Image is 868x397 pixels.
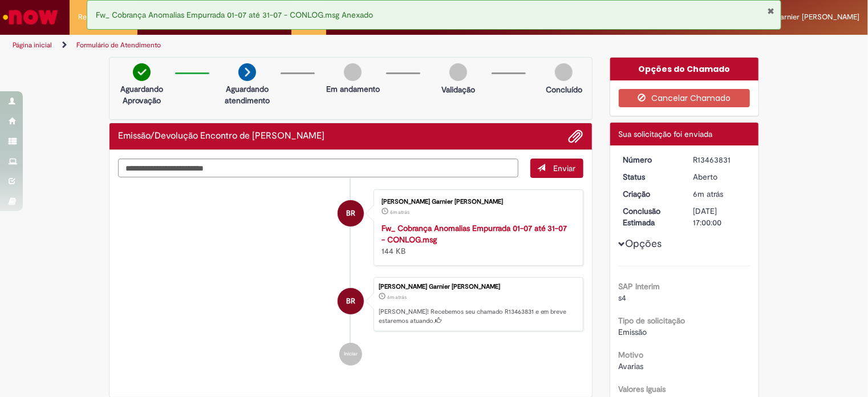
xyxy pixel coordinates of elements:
span: BR [346,200,355,227]
span: 6m atrás [390,209,409,216]
ul: Histórico de tíquete [118,178,583,378]
div: 29/08/2025 17:37:34 [693,188,746,200]
h2: Emissão/Devolução Encontro de Contas Fornecedor Histórico de tíquete [118,131,325,141]
a: Fw_ Cobrança Anomalias Empurrada 01-07 até 31-07 - CONLOG.msg [382,223,567,245]
time: 29/08/2025 17:37:34 [693,189,723,199]
img: arrow-next.png [238,63,256,81]
span: Requisições [78,11,118,23]
dt: Status [615,171,685,183]
div: 144 KB [382,222,571,257]
span: Sua solicitação foi enviada [619,129,713,139]
dt: Conclusão Estimada [615,205,685,228]
div: [PERSON_NAME] Garnier [PERSON_NAME] [379,283,577,290]
img: img-circle-grey.png [344,63,362,81]
p: Validação [441,84,475,95]
p: [PERSON_NAME]! Recebemos seu chamado R13463831 e em breve estaremos atuando. [379,307,577,325]
ul: Trilhas de página [9,35,570,56]
div: Aberto [693,171,746,183]
textarea: Digite sua mensagem aqui... [118,159,518,178]
img: img-circle-grey.png [449,63,467,81]
span: 6m atrás [387,294,407,301]
button: Fechar Notificação [768,6,775,15]
time: 29/08/2025 17:37:31 [390,209,409,216]
a: Formulário de Atendimento [76,40,161,50]
div: [PERSON_NAME] Garnier [PERSON_NAME] [382,198,571,205]
div: Bruno Fuoco Garnier Rios [338,200,364,226]
dt: Criação [615,188,685,200]
p: Aguardando Aprovação [114,83,169,106]
p: Aguardando atendimento [220,83,275,106]
p: Concluído [546,84,582,95]
b: Valores Iguais [619,384,666,394]
b: Tipo de solicitação [619,315,686,326]
dt: Número [615,154,685,165]
b: Motivo [619,350,644,360]
span: 6m atrás [693,189,723,199]
p: Em andamento [326,83,380,95]
b: SAP Interim [619,281,660,291]
button: Adicionar anexos [569,129,583,144]
span: Emissão [619,327,647,337]
img: check-circle-green.png [133,63,151,81]
div: Bruno Fuoco Garnier Rios [338,288,364,314]
button: Enviar [530,159,583,178]
div: [DATE] 17:00:00 [693,205,746,228]
time: 29/08/2025 17:37:34 [387,294,407,301]
span: BR [346,287,355,315]
span: Fw_ Cobrança Anomalias Empurrada 01-07 até 31-07 - CONLOG.msg Anexado [96,10,373,20]
span: Enviar [554,163,576,173]
span: Avarias [619,361,644,371]
div: Opções do Chamado [610,58,759,80]
span: s4 [619,293,627,303]
img: ServiceNow [1,6,60,29]
a: Página inicial [13,40,52,50]
li: Bruno Fuoco Garnier Rios [118,277,583,332]
span: [PERSON_NAME] Garnier [PERSON_NAME] [715,12,859,22]
img: img-circle-grey.png [555,63,573,81]
button: Cancelar Chamado [619,89,751,107]
div: R13463831 [693,154,746,165]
